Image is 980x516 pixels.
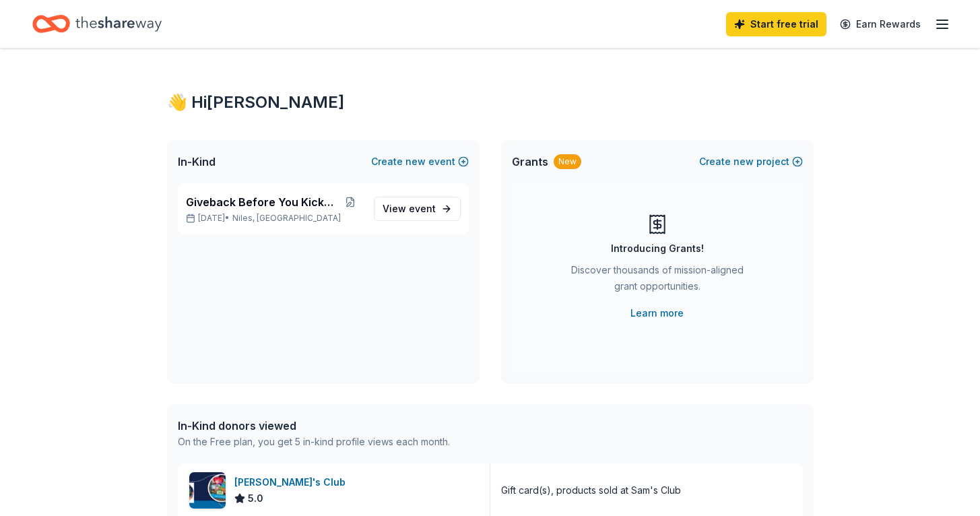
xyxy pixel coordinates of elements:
a: Home [32,8,162,40]
span: Grants [512,154,548,170]
button: Createnewevent [371,154,469,170]
div: Introducing Grants! [611,240,704,257]
div: [PERSON_NAME]'s Club [234,474,351,490]
div: On the Free plan, you get 5 in-kind profile views each month. [178,434,450,450]
div: Discover thousands of mission-aligned grant opportunities. [566,262,749,300]
a: View event [374,197,461,221]
div: Gift card(s), products sold at Sam's Club [501,482,681,498]
span: event [409,203,436,214]
button: Createnewproject [699,154,803,170]
span: 5.0 [248,490,263,507]
div: New [554,154,581,169]
a: Learn more [630,305,684,321]
span: new [733,154,754,170]
p: [DATE] • [186,213,363,224]
img: Image for Sam's Club [189,472,226,509]
span: In-Kind [178,154,216,170]
span: Giveback Before You Kickback [186,194,338,210]
div: In-Kind donors viewed [178,418,450,434]
a: Earn Rewards [832,12,929,36]
span: Niles, [GEOGRAPHIC_DATA] [232,213,341,224]
span: View [383,201,436,217]
div: 👋 Hi [PERSON_NAME] [167,92,814,113]
a: Start free trial [726,12,826,36]
span: new [405,154,426,170]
